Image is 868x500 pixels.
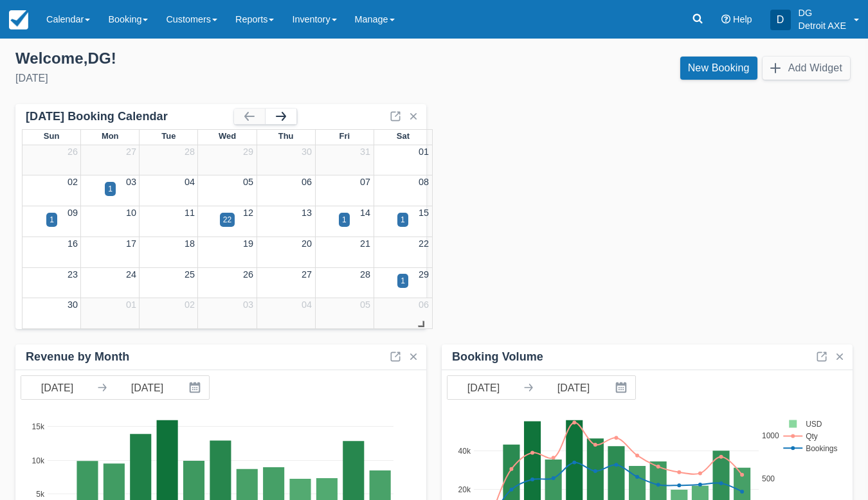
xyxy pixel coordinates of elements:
[733,14,752,24] span: Help
[302,208,312,218] a: 13
[185,177,195,187] a: 04
[360,299,370,310] a: 05
[302,177,312,187] a: 06
[342,214,347,226] div: 1
[763,57,850,80] button: Add Widget
[339,131,350,141] span: Fri
[243,208,253,218] a: 12
[360,177,370,187] a: 07
[68,299,78,310] a: 30
[243,177,253,187] a: 05
[185,238,195,249] a: 18
[26,109,234,124] div: [DATE] Booking Calendar
[401,214,405,226] div: 1
[243,299,253,310] a: 03
[770,10,791,30] div: D
[721,15,730,24] i: Help
[68,208,78,218] a: 09
[243,147,253,157] a: 29
[448,376,520,399] input: Start Date
[538,376,610,399] input: End Date
[243,238,253,249] a: 19
[360,208,370,218] a: 14
[419,269,429,280] a: 29
[185,299,195,310] a: 02
[243,269,253,280] a: 26
[68,238,78,249] a: 16
[419,177,429,187] a: 08
[126,299,136,310] a: 01
[185,208,195,218] a: 11
[302,269,312,280] a: 27
[419,208,429,218] a: 15
[9,10,28,30] img: checkfront-main-nav-mini-logo.png
[15,49,424,68] div: Welcome , DG !
[15,71,424,86] div: [DATE]
[161,131,176,141] span: Tue
[126,208,136,218] a: 10
[219,131,236,141] span: Wed
[26,350,129,364] div: Revenue by Month
[68,269,78,280] a: 23
[419,299,429,310] a: 06
[223,214,231,226] div: 22
[360,269,370,280] a: 28
[111,376,183,399] input: End Date
[680,57,757,80] a: New Booking
[360,147,370,157] a: 31
[302,238,312,249] a: 20
[302,147,312,157] a: 30
[799,19,846,32] p: Detroit AXE
[68,177,78,187] a: 02
[419,238,429,249] a: 22
[302,299,312,310] a: 04
[21,376,93,399] input: Start Date
[126,238,136,249] a: 17
[397,131,410,141] span: Sat
[183,376,209,399] button: Interact with the calendar and add the check-in date for your trip.
[68,147,78,157] a: 26
[185,269,195,280] a: 25
[401,275,405,287] div: 1
[44,131,59,141] span: Sun
[452,350,543,364] div: Booking Volume
[360,238,370,249] a: 21
[126,177,136,187] a: 03
[185,147,195,157] a: 28
[50,214,54,226] div: 1
[610,376,635,399] button: Interact with the calendar and add the check-in date for your trip.
[419,147,429,157] a: 01
[108,183,113,195] div: 1
[278,131,294,141] span: Thu
[126,269,136,280] a: 24
[102,131,119,141] span: Mon
[799,6,846,19] p: DG
[126,147,136,157] a: 27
